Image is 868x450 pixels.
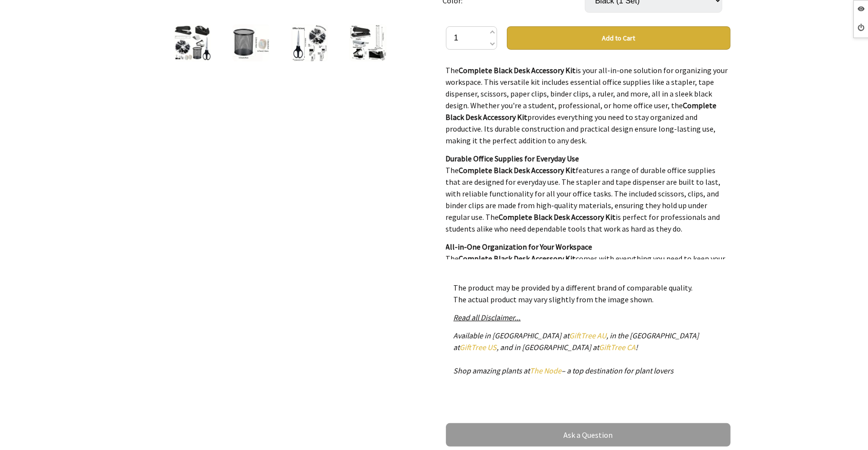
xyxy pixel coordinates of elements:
strong: Durable Office Supplies for Everyday Use [446,154,579,163]
img: Complete Black Desk Accessory Kit [349,24,386,61]
img: Complete Black Desk Accessory Kit [291,24,328,61]
a: Ask a Question [446,423,731,447]
strong: Complete Black Desk Accessory Kit [499,212,616,222]
a: The Node [530,366,562,375]
em: Available in [GEOGRAPHIC_DATA] at , in the [GEOGRAPHIC_DATA] at , and in [GEOGRAPHIC_DATA] at ! S... [454,331,699,375]
p: The comes with everything you need to keep your desk organized. The included storage box helps yo... [446,241,731,323]
a: GiftTree US [460,342,497,352]
p: The product may be provided by a different brand of comparable quality. The actual product may va... [454,282,723,305]
img: Complete Black Desk Accessory Kit [232,24,270,61]
strong: Complete Black Desk Accessory Kit [459,254,576,263]
a: GiftTree CA [599,342,636,352]
strong: Complete Black Desk Accessory Kit [459,165,576,175]
p: The features a range of durable office supplies that are designed for everyday use. The stapler a... [446,153,731,235]
a: GiftTree AU [570,331,607,340]
strong: Complete Black Desk Accessory Kit [459,65,576,75]
a: Read all Disclaimer... [454,313,521,322]
strong: All-in-One Organization for Your Workspace [446,242,593,252]
p: The is your all-in-one solution for organizing your workspace. This versatile kit includes essent... [446,64,731,146]
button: Add to Cart [507,26,731,50]
img: Complete Black Desk Accessory Kit [174,24,211,61]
